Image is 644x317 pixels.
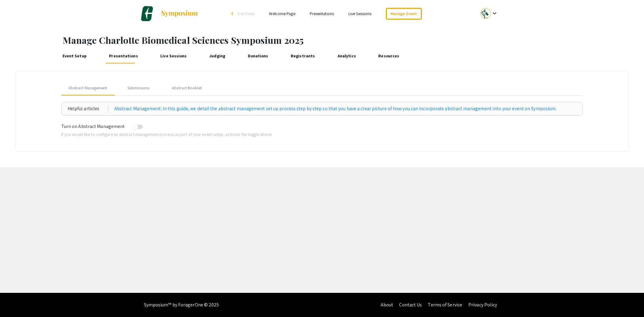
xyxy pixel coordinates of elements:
a: Manage Event [386,8,421,20]
a: Analytics [336,49,357,63]
img: Charlotte Biomedical Sciences Symposium 2025 [139,6,155,21]
a: Live Sessions [348,11,371,16]
a: Judging [208,49,227,63]
a: Presentations [107,49,139,63]
a: About [381,302,393,308]
a: Welcome Page [269,11,295,16]
div: Abstract Booklet [172,85,202,91]
iframe: Chat [5,290,26,312]
a: Privacy Policy [468,302,497,308]
a: Terms of Service [428,302,462,308]
a: Donations [246,49,270,63]
div: Symposium™ by ForagerOne © 2025 [144,293,219,317]
div: arrow_back_ios [231,12,235,15]
button: Expand account dropdown [474,7,505,20]
mat-icon: Expand account dropdown [491,10,498,17]
a: Registrants [289,49,317,63]
span: Exit Event [238,11,255,16]
a: Charlotte Biomedical Sciences Symposium 2025 [139,6,198,21]
span: Abstract Management [69,85,107,91]
a: Live Sessions [159,49,188,63]
div: Helpful articles [68,105,108,112]
a: Resources [377,49,401,63]
a: Presentations [310,11,334,16]
a: Contact Us [399,302,422,308]
a: Event Setup [61,49,88,63]
h1: Manage Charlotte Biomedical Sciences Symposium 2025 [63,35,644,46]
a: Abstract Management: In this guide, we detail the abstract management set up process step by step... [114,105,557,112]
p: If you would like to configure an abstract management process as part of your event setup, activa... [61,131,583,138]
div: Submissions [127,85,149,91]
span: Turn on Abstract Management [61,123,125,130]
img: Symposium by ForagerOne [161,10,198,17]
